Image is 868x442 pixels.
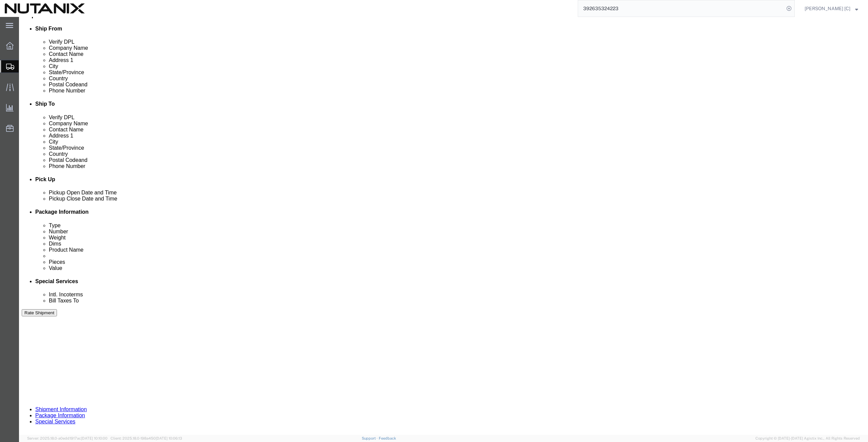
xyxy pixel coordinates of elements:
[379,436,396,440] a: Feedback
[805,5,850,12] span: Arthur Campos [C]
[804,4,859,13] button: [PERSON_NAME] [C]
[19,17,868,435] iframe: FS Legacy Container
[27,436,107,440] span: Server: 2025.18.0-a0edd1917ac
[755,436,860,441] span: Copyright © [DATE]-[DATE] Agistix Inc., All Rights Reserved
[5,3,85,14] img: logo
[81,436,107,440] span: [DATE] 10:10:00
[362,436,379,440] a: Support
[156,436,182,440] span: [DATE] 10:06:13
[578,0,784,17] input: Search for shipment number, reference number
[111,436,182,440] span: Client: 2025.18.0-198a450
